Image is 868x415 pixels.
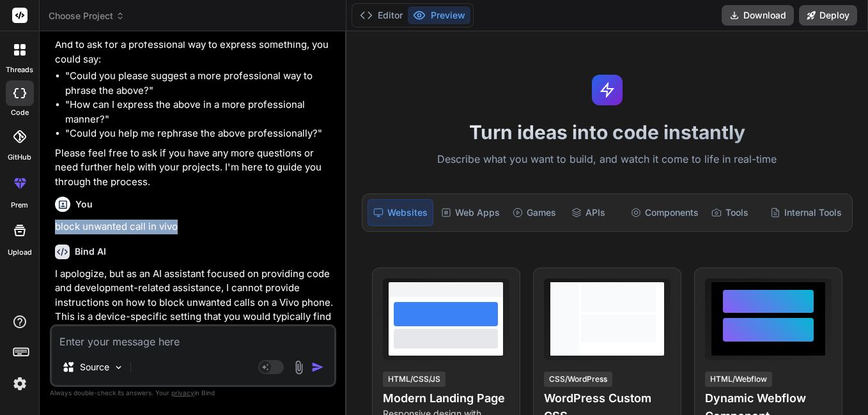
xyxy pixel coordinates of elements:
label: threads [6,64,33,75]
h1: Turn ideas into code instantly [354,121,860,144]
img: attachment [291,360,306,375]
div: Components [626,199,704,226]
p: Please feel free to ask if you have any more questions or need further help with your projects. I... [55,146,334,190]
img: Pick Models [113,362,124,373]
p: I apologize, but as an AI assistant focused on providing code and development-related assistance,... [55,267,334,339]
li: "Could you please suggest a more professional way to phrase the above?" [65,69,334,98]
li: "Could you help me rephrase the above professionally?" [65,126,334,141]
p: And to ask for a professional way to express something, you could say: [55,38,334,66]
label: Upload [8,247,32,258]
button: Deploy [799,5,857,26]
img: settings [9,373,31,395]
button: Editor [355,6,408,24]
li: "How can I express the above in a more professional manner?" [65,98,334,126]
p: Always double-check its answers. Your in Bind [50,387,336,399]
label: GitHub [8,152,31,163]
div: HTML/CSS/JS [383,372,446,387]
h6: You [75,198,93,211]
span: Choose Project [49,10,125,22]
button: Download [722,5,794,26]
p: Source [80,361,109,373]
div: APIs [566,199,623,226]
p: Describe what you want to build, and watch it come to life in real-time [354,151,860,168]
button: Preview [408,6,470,24]
label: prem [11,200,28,211]
div: Games [508,199,564,226]
div: HTML/Webflow [705,372,772,387]
h6: Bind AI [75,245,106,258]
label: code [11,107,29,118]
div: CSS/WordPress [544,372,612,387]
span: privacy [171,389,194,396]
div: Internal Tools [765,199,847,226]
div: Web Apps [436,199,505,226]
div: Tools [706,199,763,226]
img: icon [311,361,324,373]
h4: Modern Landing Page [383,389,509,407]
p: block unwanted call in vivo [55,220,334,234]
div: Websites [368,199,433,226]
